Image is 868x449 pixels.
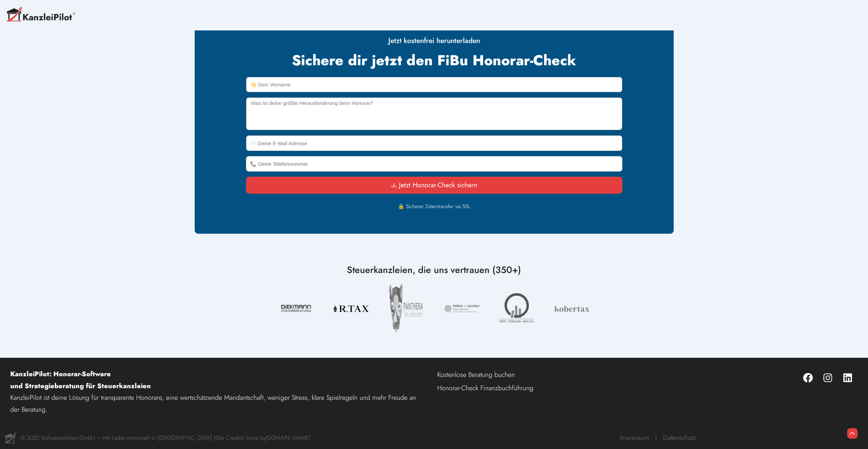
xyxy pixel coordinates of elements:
[389,283,424,334] div: 4 / 6
[278,302,313,314] div: 2 / 6
[554,302,590,314] div: 1 / 6
[334,302,369,314] div: 3 / 6
[499,293,534,323] div: 6 / 6
[334,305,369,312] img: Igor Rospov Logo
[399,182,477,189] span: Jetzt Honorar-Check sichern
[246,37,622,44] div: Jetzt kostenfrei herunterladen
[10,369,111,379] strong: KanzleiPilot: Honorar-Software
[246,135,622,151] input: ✉️ Deine E-Mail Adresse
[195,264,674,275] h4: Steuerkanzleien, die uns vertrauen (350+)
[246,51,622,70] h2: Sichere dir jetzt den FiBu Honorar-Check
[499,293,534,323] img: Heppe-Steinborn-Henczka_Logo_Pantone
[389,283,424,334] img: Panthera Steuerberatung
[278,302,313,314] img: Diekmann-Logo
[246,77,622,93] input: 👋 Dein Vorname
[656,430,702,446] a: Datenschutz
[246,201,622,213] p: 🔒 Sicherer Datentransfer via SSL
[437,368,640,381] a: Kostenlose Beratung buchen
[246,77,622,199] form: Honorar-Check
[444,304,479,313] img: Steuerberater Hoefele und Leichen
[437,381,640,395] a: Honorar-Check Finanzbuchführung
[21,432,310,444] div: ® 2022 Softwarepiloten GmbH – Mit Liebe entwickelt in [GEOGRAPHIC_DATA] | | Icons by
[444,302,479,314] div: 5 / 6
[215,434,243,442] a: Site Credits​
[554,306,590,312] img: Mitmacherkanzlei-Kobertax-Logo copy
[7,7,75,24] img: Kanzleipilot-Logo-C
[10,368,424,416] p: KanzleiPilot ist deine Lösung für transparente Honorare, eine wertschätzende Mandantschaft, wenig...
[437,368,640,395] nav: Menü
[613,430,865,446] nav: Menü
[613,430,656,446] a: Impressum
[246,177,622,194] button: Jetzt Honorar-Check sichern
[265,434,310,442] a: [DOMAIN_NAME]
[10,381,151,391] strong: und Strategieberatung für Steuerkanzleien
[278,283,590,334] div: Bild Karussell
[246,156,622,172] input: Nur Nummern oder Telefon-Zeichen (#, -, *, etc) werden akzeptiert.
